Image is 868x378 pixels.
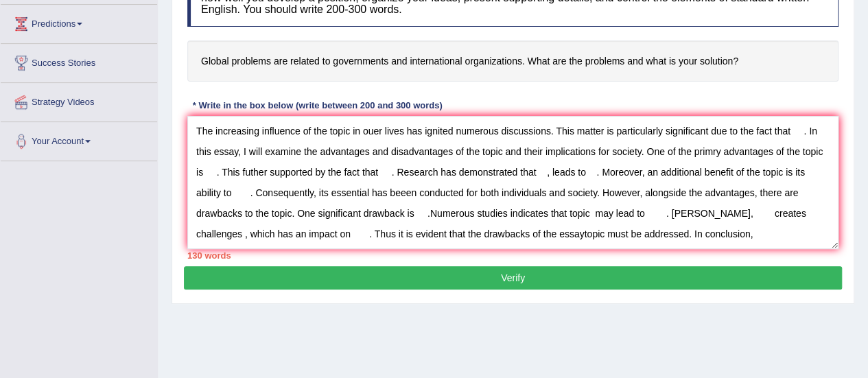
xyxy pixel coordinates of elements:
div: 130 words [187,249,838,262]
div: * Write in the box below (write between 200 and 300 words) [187,99,447,112]
a: Success Stories [1,44,157,78]
a: Strategy Videos [1,83,157,117]
a: Predictions [1,5,157,39]
h4: Global problems are related to governments and international organizations. What are the problems... [187,40,838,82]
a: Your Account [1,122,157,156]
button: Verify [184,266,842,290]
